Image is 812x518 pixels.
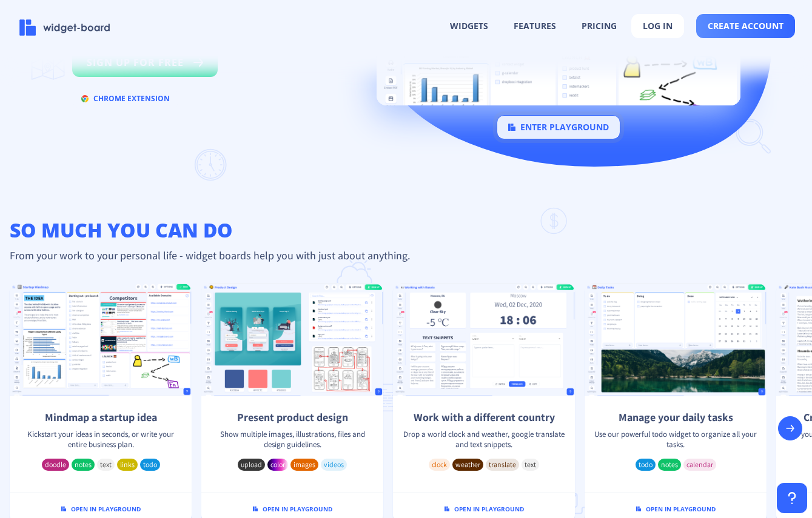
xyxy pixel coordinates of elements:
button: open in playground [438,502,531,516]
button: enter playground [497,115,620,139]
img: logo.svg [61,506,66,511]
div: notes [72,459,95,471]
button: chrome extension [72,89,179,108]
div: links [117,459,138,471]
div: calendar [683,459,716,471]
div: doodle [42,459,69,471]
div: weather [452,459,483,471]
button: widgets [439,15,499,38]
div: todo [140,459,160,471]
p: Mindmap a startup idea [10,410,192,424]
p: Kickstart your ideas in seconds, or write your entire business plan. [10,429,192,450]
p: Drop a world clock and weather, google translate and text snippets. [393,429,575,450]
button: features [503,15,567,38]
button: log in [631,14,684,38]
div: clock [429,459,450,471]
img: logo.svg [445,506,449,511]
p: Show multiple images, illustrations, files and design guidelines. [201,429,383,450]
div: text [97,459,115,471]
div: text [522,459,539,471]
button: open in playground [55,502,147,516]
div: notes [658,459,681,471]
p: Present product design [201,410,383,424]
div: color [267,459,288,471]
img: logo.svg [636,506,641,511]
div: videos [321,459,347,471]
p: Work with a different country [393,410,575,424]
img: chrome.svg [81,95,89,102]
button: open in playground [629,502,722,516]
button: create account [696,14,795,38]
button: sign up for free [72,48,218,77]
img: logo.svg [508,124,515,131]
p: Use our powerful todo widget to organize all your tasks. [585,429,767,450]
img: logo-name.svg [19,19,110,36]
img: logo.svg [253,506,258,511]
button: open in playground [246,502,339,516]
div: translate [486,459,519,471]
a: chrome extension [72,96,179,108]
button: pricing [571,15,628,38]
div: images [290,459,318,471]
p: Manage your daily tasks [585,410,767,424]
div: upload [238,459,265,471]
div: todo [636,459,656,471]
span: create account [708,21,783,31]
